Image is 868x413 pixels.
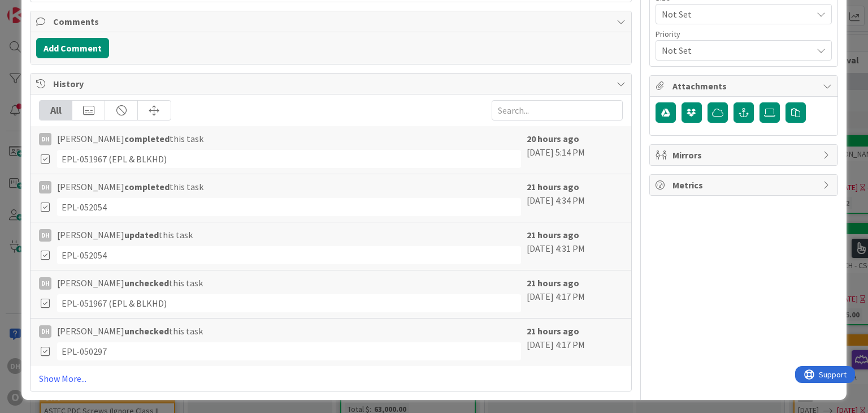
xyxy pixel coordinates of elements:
span: Mirrors [672,148,817,162]
div: DH [39,277,51,290]
a: Show More... [39,372,622,385]
b: updated [124,229,159,240]
div: EPL-051967 (EPL & BLKHD) [57,150,520,168]
span: Not Set [662,6,806,22]
span: [PERSON_NAME] this task [57,228,193,242]
div: [DATE] 4:17 PM [527,276,623,312]
b: unchecked [124,277,169,289]
div: All [40,101,72,120]
span: [PERSON_NAME] this task [57,324,203,338]
b: 21 hours ago [527,229,579,240]
span: Attachments [672,79,817,93]
div: [DATE] 4:34 PM [527,180,623,216]
b: 21 hours ago [527,277,579,289]
span: [PERSON_NAME] this task [57,180,203,193]
div: Priority [656,30,832,38]
div: EPL-052054 [57,198,520,216]
span: Support [24,2,51,15]
span: Metrics [672,178,817,192]
input: Search... [492,100,623,121]
b: completed [124,133,170,144]
div: DH [39,325,51,338]
div: EPL-052054 [57,246,520,264]
div: [DATE] 4:17 PM [527,324,623,360]
span: [PERSON_NAME] this task [57,132,203,145]
div: [DATE] 4:31 PM [527,228,623,264]
div: EPL-050297 [57,342,520,360]
div: DH [39,133,51,145]
span: Not Set [662,42,806,58]
b: 20 hours ago [527,133,579,144]
div: DH [39,181,51,193]
b: 21 hours ago [527,325,579,337]
span: Comments [53,15,610,28]
span: History [53,77,610,91]
b: unchecked [124,325,169,337]
b: 21 hours ago [527,181,579,192]
div: [DATE] 5:14 PM [527,132,623,168]
span: [PERSON_NAME] this task [57,276,203,290]
button: Add Comment [36,38,109,58]
div: EPL-051967 (EPL & BLKHD) [57,294,520,312]
b: completed [124,181,170,192]
div: DH [39,229,51,242]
